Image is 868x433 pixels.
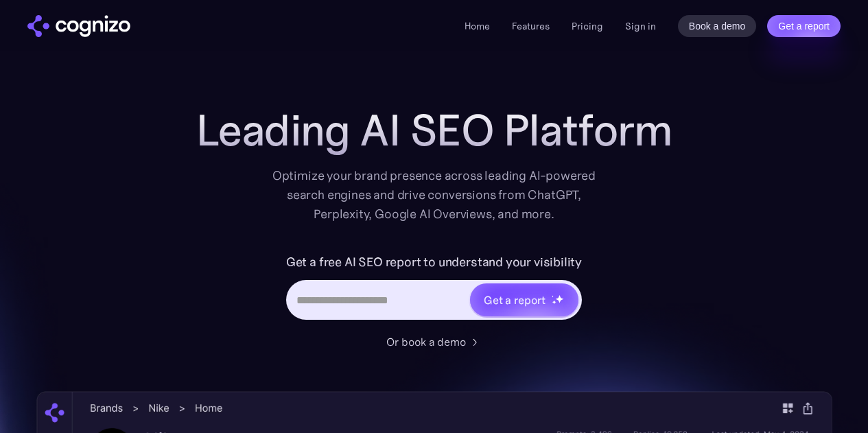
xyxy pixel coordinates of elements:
a: Book a demo [678,15,757,37]
a: Pricing [572,20,603,32]
h1: Leading AI SEO Platform [196,106,672,155]
a: Get a reportstarstarstar [469,282,580,318]
label: Get a free AI SEO report to understand your visibility [286,251,582,273]
div: Or book a demo [386,333,466,350]
img: cognizo logo [27,15,130,37]
a: Sign in [625,18,656,34]
img: star [552,300,556,305]
img: star [555,294,564,303]
div: Get a report [484,292,546,308]
a: Or book a demo [386,333,482,350]
a: home [27,15,130,37]
form: Hero URL Input Form [286,251,582,327]
a: Home [465,20,490,32]
a: Get a report [767,15,841,37]
div: Optimize your brand presence across leading AI-powered search engines and drive conversions from ... [266,166,603,224]
a: Features [512,20,550,32]
img: star [552,295,554,297]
